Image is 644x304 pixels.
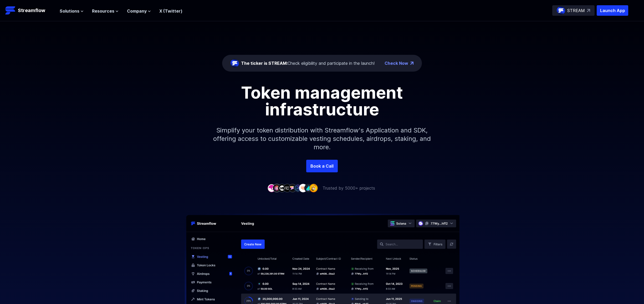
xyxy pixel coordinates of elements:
p: Simplify your token distribution with Streamflow's Application and SDK, offering access to custom... [209,118,435,160]
a: Book a Call [306,160,338,172]
h1: Token management infrastructure [204,84,440,118]
span: The ticker is STREAM: [241,61,288,66]
img: company-1 [267,184,276,192]
p: Trusted by 5000+ projects [323,185,375,191]
img: company-4 [283,184,292,192]
img: company-8 [304,184,313,192]
img: company-9 [309,184,318,192]
img: company-5 [288,184,297,192]
a: Streamflow [5,5,54,16]
img: company-7 [299,184,307,192]
button: Resources [92,8,119,14]
div: Check eligibility and participate in the launch! [241,60,375,66]
img: top-right-arrow.png [410,62,413,65]
p: STREAM [567,7,585,14]
img: company-3 [278,184,286,192]
span: Company [127,8,147,14]
a: X (Twitter) [159,8,182,14]
a: Check Now [385,60,408,66]
span: Solutions [60,8,79,14]
img: Streamflow Logo [5,5,16,16]
a: STREAM [552,5,595,16]
img: company-6 [294,184,302,192]
img: company-2 [273,184,281,192]
button: Solutions [60,8,84,14]
img: streamflow-logo-circle.png [557,6,565,15]
button: Company [127,8,151,14]
span: Resources [92,8,114,14]
button: Launch App [597,5,628,16]
p: Streamflow [18,7,45,14]
img: streamflow-logo-circle.png [231,59,239,67]
img: top-right-arrow.svg [587,9,590,12]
